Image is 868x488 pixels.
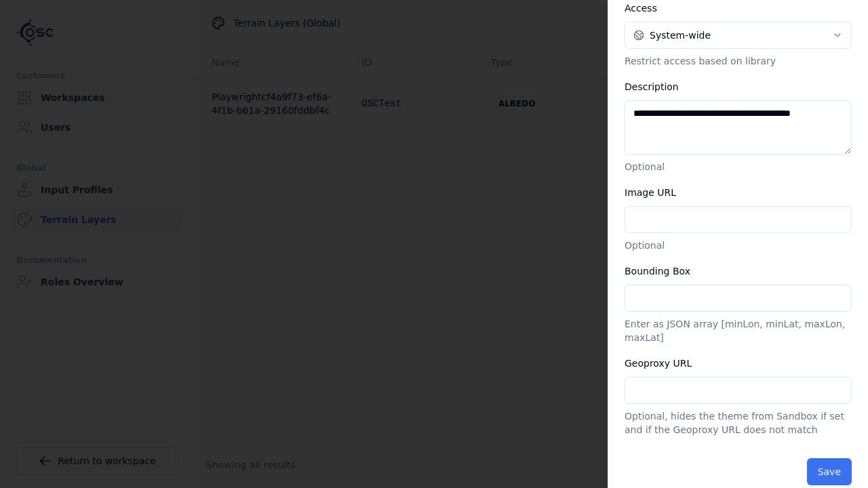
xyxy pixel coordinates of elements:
p: Optional [625,239,852,252]
label: Image URL [625,187,676,198]
label: Bounding Box [625,266,690,277]
button: Save [807,458,852,485]
p: Restrict access based on library [625,54,852,68]
p: Optional, hides the theme from Sandbox if set and if the Geoproxy URL does not match [625,409,852,436]
p: Optional [625,160,852,174]
p: Enter as JSON array [minLon, minLat, maxLon, maxLat] [625,317,852,344]
label: Geoproxy URL [625,358,692,369]
label: Description [625,81,679,92]
label: Access [625,3,657,14]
